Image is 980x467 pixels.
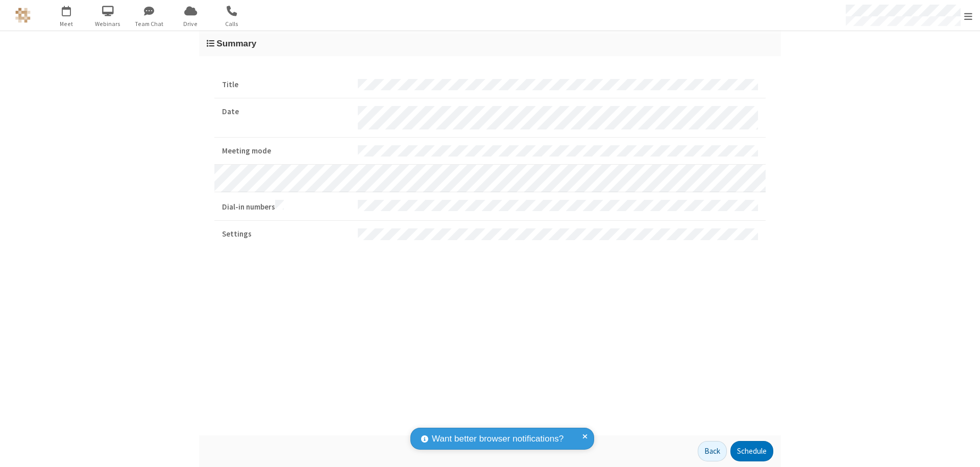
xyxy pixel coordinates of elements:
span: Summary [216,38,256,48]
span: Meet [47,19,86,29]
span: Team Chat [130,19,168,29]
span: Want better browser notifications? [432,432,563,446]
span: Drive [171,19,210,29]
strong: Dial-in numbers [222,200,350,213]
strong: Meeting mode [222,145,350,157]
button: Back [698,441,727,461]
strong: Title [222,79,350,91]
span: Webinars [89,19,127,29]
strong: Date [222,106,350,118]
strong: Settings [222,228,350,240]
span: Calls [213,19,251,29]
button: Schedule [730,441,773,461]
img: QA Selenium DO NOT DELETE OR CHANGE [15,8,31,23]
